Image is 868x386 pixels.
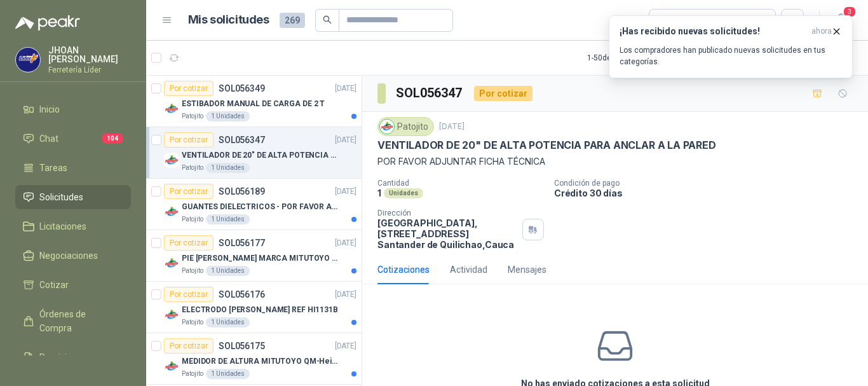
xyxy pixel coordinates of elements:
[182,214,203,224] p: Patojito
[219,84,265,93] p: SOL056349
[39,249,98,263] span: Negociaciones
[15,302,131,340] a: Órdenes de Compra
[164,204,179,219] img: Company Logo
[164,287,214,302] div: Por cotizar
[146,76,362,127] a: Por cotizarSOL056349[DATE] Company LogoESTIBADOR MANUAL DE CARGA DE 2 TPatojito1 Unidades
[15,97,131,121] a: Inicio
[146,282,362,333] a: Por cotizarSOL056176[DATE] Company LogoELECTRODO [PERSON_NAME] REF HI1131BPatojito1 Unidades
[16,48,40,72] img: Company Logo
[323,15,332,24] span: search
[377,155,853,169] p: POR FAVOR ADJUNTAR FICHA TÉCNICA
[620,26,806,37] h3: ¡Has recibido nuevas solicitudes!
[182,111,203,121] p: Patojito
[146,127,362,179] a: Por cotizarSOL056347[DATE] Company LogoVENTILADOR DE 20" DE ALTA POTENCIA PARA ANCLAR A LA PAREDP...
[39,102,60,116] span: Inicio
[182,266,203,276] p: Patojito
[377,117,434,136] div: Patojito
[657,13,684,27] div: Todas
[182,317,203,327] p: Patojito
[164,256,179,271] img: Company Logo
[620,45,842,67] p: Los compradores han publicado nuevas solicitudes en tus categorías.
[219,187,265,196] p: SOL056189
[164,235,214,251] div: Por cotizar
[335,186,356,198] p: [DATE]
[48,46,131,64] p: JHOAN [PERSON_NAME]
[146,230,362,282] a: Por cotizarSOL056177[DATE] Company LogoPIE [PERSON_NAME] MARCA MITUTOYO REF [PHONE_NUMBER]Patojit...
[182,98,325,110] p: ESTIBADOR MANUAL DE CARGA DE 2 T
[182,369,203,379] p: Patojito
[280,13,305,28] span: 269
[450,263,487,277] div: Actividad
[811,26,832,37] span: ahora
[377,209,517,217] p: Dirección
[164,101,179,116] img: Company Logo
[164,132,214,148] div: Por cotizar
[39,190,83,204] span: Solicitudes
[182,149,340,162] p: VENTILADOR DE 20" DE ALTA POTENCIA PARA ANCLAR A LA PARED
[164,338,214,354] div: Por cotizar
[15,273,131,297] a: Cotizar
[380,120,394,134] img: Company Logo
[15,15,80,31] img: Logo peakr
[384,188,423,198] div: Unidades
[39,219,86,233] span: Licitaciones
[396,83,464,103] h3: SOL056347
[39,132,58,146] span: Chat
[182,304,338,316] p: ELECTRODO [PERSON_NAME] REF HI1131B
[377,217,517,250] p: [GEOGRAPHIC_DATA], [STREET_ADDRESS] Santander de Quilichao , Cauca
[182,163,203,173] p: Patojito
[206,214,250,224] div: 1 Unidades
[377,263,430,277] div: Cotizaciones
[554,179,863,188] p: Condición de pago
[206,369,250,379] div: 1 Unidades
[164,184,214,199] div: Por cotizar
[377,179,544,188] p: Cantidad
[206,266,250,276] div: 1 Unidades
[508,263,546,277] div: Mensajes
[146,179,362,230] a: Por cotizarSOL056189[DATE] Company LogoGUANTES DIELECTRICOS - POR FAVOR ADJUNTAR SU FICHA TECNICA...
[164,153,179,168] img: Company Logo
[219,238,265,247] p: SOL056177
[15,127,131,151] a: Chat104
[554,188,863,198] p: Crédito 30 días
[48,66,131,74] p: Ferretería Líder
[188,11,269,29] h1: Mis solicitudes
[182,252,340,265] p: PIE [PERSON_NAME] MARCA MITUTOYO REF [PHONE_NUMBER]
[39,161,67,175] span: Tareas
[219,135,265,144] p: SOL056347
[335,134,356,146] p: [DATE]
[146,333,362,385] a: Por cotizarSOL056175[DATE] Company LogoMEDIDOR DE ALTURA MITUTOYO QM-Height 518-245Patojito1 Unid...
[439,121,465,133] p: [DATE]
[15,156,131,180] a: Tareas
[182,355,340,368] p: MEDIDOR DE ALTURA MITUTOYO QM-Height 518-245
[219,341,265,350] p: SOL056175
[219,290,265,299] p: SOL056176
[39,278,69,292] span: Cotizar
[164,359,179,374] img: Company Logo
[15,214,131,238] a: Licitaciones
[474,86,532,101] div: Por cotizar
[335,289,356,301] p: [DATE]
[164,307,179,322] img: Company Logo
[15,345,131,369] a: Remisiones
[335,340,356,352] p: [DATE]
[335,83,356,95] p: [DATE]
[206,163,250,173] div: 1 Unidades
[206,317,250,327] div: 1 Unidades
[206,111,250,121] div: 1 Unidades
[182,201,340,213] p: GUANTES DIELECTRICOS - POR FAVOR ADJUNTAR SU FICHA TECNICA
[39,350,86,364] span: Remisiones
[102,134,123,144] span: 104
[15,244,131,268] a: Negociaciones
[377,139,716,152] p: VENTILADOR DE 20" DE ALTA POTENCIA PARA ANCLAR A LA PARED
[39,307,119,335] span: Órdenes de Compra
[830,9,853,32] button: 3
[15,185,131,209] a: Solicitudes
[843,6,857,18] span: 3
[609,15,853,78] button: ¡Has recibido nuevas solicitudes!ahora Los compradores han publicado nuevas solicitudes en tus ca...
[335,237,356,249] p: [DATE]
[377,188,381,198] p: 1
[587,48,665,68] div: 1 - 50 de 225
[164,81,214,96] div: Por cotizar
